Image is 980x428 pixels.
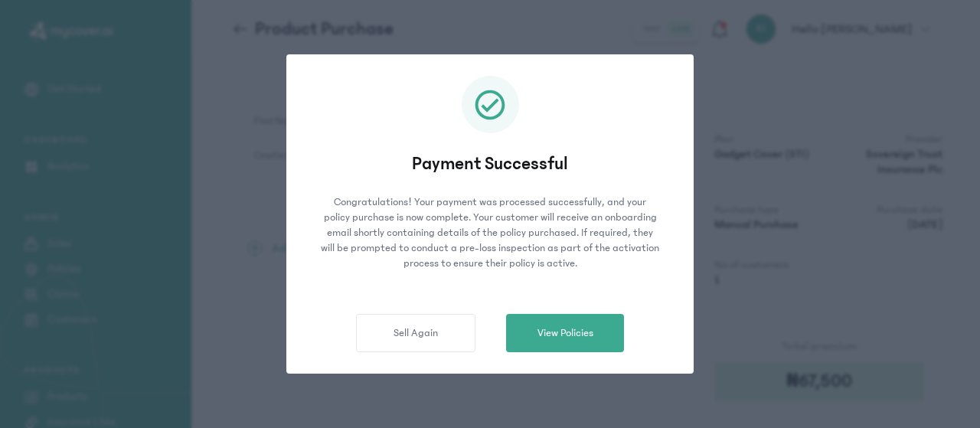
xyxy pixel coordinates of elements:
[506,314,624,352] button: View Policies
[308,152,672,176] p: Payment Successful
[394,325,438,341] span: Sell Again
[537,325,593,341] span: View Policies
[356,314,475,352] button: Sell Again
[308,194,672,271] p: Congratulations! Your payment was processed successfully, and your policy purchase is now complet...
